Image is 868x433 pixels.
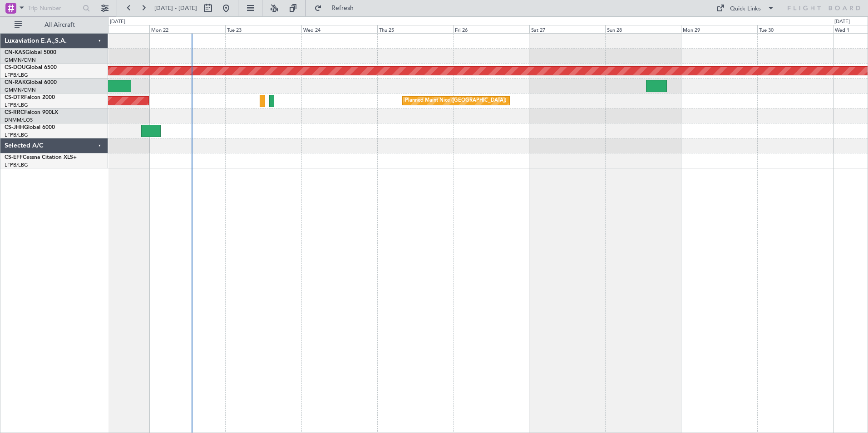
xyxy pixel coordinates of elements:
span: All Aircraft [24,22,96,28]
div: Fri 26 [453,25,529,33]
span: CS-EFF [5,155,23,160]
a: CS-DOUGlobal 6500 [5,65,57,70]
div: [DATE] [110,18,125,26]
a: CS-EFFCessna Citation XLS+ [5,155,77,160]
span: Refresh [324,5,362,11]
div: Sun 21 [74,25,149,33]
div: Planned Maint Nice ([GEOGRAPHIC_DATA]) [405,94,506,108]
div: Tue 23 [225,25,301,33]
div: Sun 28 [605,25,681,33]
a: LFPB/LBG [5,132,28,138]
a: CN-RAKGlobal 6000 [5,80,57,85]
span: CS-DOU [5,65,26,70]
div: Mon 29 [681,25,757,33]
button: Quick Links [712,1,779,15]
div: Quick Links [730,5,761,14]
span: CS-DTR [5,95,24,100]
button: Refresh [310,1,365,15]
div: Thu 25 [377,25,453,33]
a: LFPB/LBG [5,162,28,168]
div: Sat 27 [529,25,605,33]
a: CS-JHHGlobal 6000 [5,125,55,130]
a: DNMM/LOS [5,117,33,123]
a: GMMN/CMN [5,57,36,64]
span: CS-RRC [5,110,24,115]
a: CS-RRCFalcon 900LX [5,110,58,115]
span: CN-KAS [5,50,25,55]
div: Tue 30 [757,25,833,33]
a: CS-DTRFalcon 2000 [5,95,55,100]
a: CN-KASGlobal 5000 [5,50,56,55]
div: Mon 22 [149,25,225,33]
div: Wed 24 [301,25,377,33]
input: Trip Number [28,1,80,15]
a: GMMN/CMN [5,87,36,93]
div: [DATE] [834,18,850,26]
a: LFPB/LBG [5,72,28,79]
button: All Aircraft [10,18,99,32]
span: CS-JHH [5,125,24,130]
span: [DATE] - [DATE] [154,4,197,12]
a: LFPB/LBG [5,102,28,108]
span: CN-RAK [5,80,26,85]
